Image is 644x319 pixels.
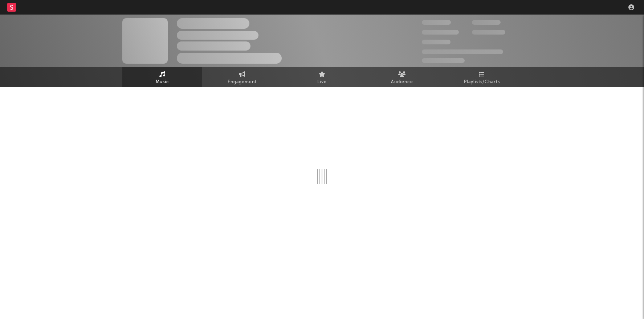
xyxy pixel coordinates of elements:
[472,30,505,35] span: 1,000,000
[422,49,503,54] span: 50,000,000 Monthly Listeners
[228,78,257,87] span: Engagement
[422,20,451,25] span: 300,000
[442,67,522,87] a: Playlists/Charts
[464,78,500,87] span: Playlists/Charts
[156,78,169,87] span: Music
[422,40,451,44] span: 100,000
[122,67,202,87] a: Music
[362,67,442,87] a: Audience
[422,58,465,63] span: Jump Score: 85.0
[202,67,282,87] a: Engagement
[422,30,459,35] span: 50,000,000
[282,67,362,87] a: Live
[317,78,327,87] span: Live
[472,20,501,25] span: 100,000
[391,78,413,87] span: Audience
